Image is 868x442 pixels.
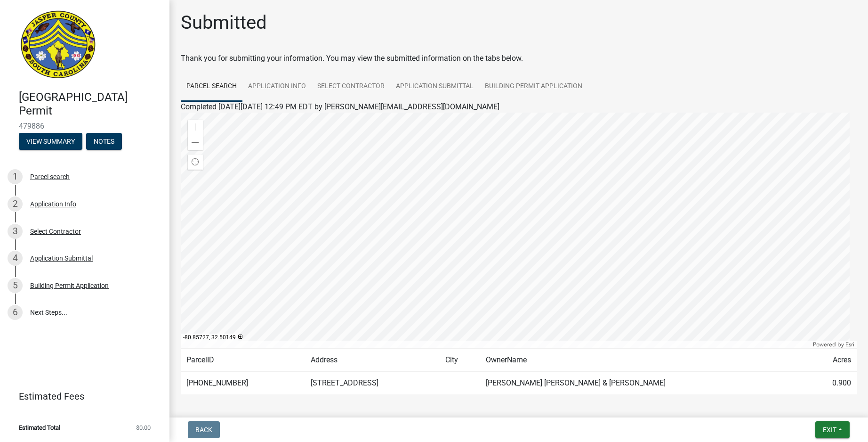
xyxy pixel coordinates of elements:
[823,426,836,434] span: Exit
[181,53,857,64] div: Thank you for submitting your information. You may view the submitted information on the tabs below.
[188,120,203,135] div: Zoom in
[19,90,162,118] h4: [GEOGRAPHIC_DATA] Permit
[19,10,97,81] img: Jasper County, South Carolina
[440,349,481,372] td: City
[242,72,312,102] a: Application Info
[86,133,122,150] button: Notes
[845,341,854,348] a: Esri
[390,72,479,102] a: Application Submittal
[181,102,499,111] span: Completed [DATE][DATE] 12:49 PM EDT by [PERSON_NAME][EMAIL_ADDRESS][DOMAIN_NAME]
[181,11,267,34] h1: Submitted
[811,341,857,348] div: Powered by
[8,305,23,320] div: 6
[479,72,588,102] a: Building Permit Application
[181,372,305,395] td: [PHONE_NUMBER]
[8,387,154,406] a: Estimated Fees
[480,372,805,395] td: [PERSON_NAME] [PERSON_NAME] & [PERSON_NAME]
[188,155,203,170] div: Find my location
[8,196,23,212] div: 2
[815,421,850,438] button: Exit
[19,138,82,146] wm-modal-confirm: Summary
[19,425,60,431] span: Estimated Total
[8,169,23,184] div: 1
[305,372,440,395] td: [STREET_ADDRESS]
[805,372,857,395] td: 0.900
[8,224,23,239] div: 3
[30,282,109,289] div: Building Permit Application
[805,349,857,372] td: Acres
[86,138,122,146] wm-modal-confirm: Notes
[188,135,203,150] div: Zoom out
[8,251,23,266] div: 4
[181,349,305,372] td: ParcelID
[312,72,390,102] a: Select Contractor
[19,122,151,131] span: 479886
[19,133,82,150] button: View Summary
[30,173,70,180] div: Parcel search
[30,228,81,235] div: Select Contractor
[8,278,23,293] div: 5
[188,421,220,438] button: Back
[480,349,805,372] td: OwnerName
[30,255,93,262] div: Application Submittal
[30,201,76,207] div: Application Info
[195,426,212,434] span: Back
[305,349,440,372] td: Address
[136,425,151,431] span: $0.00
[181,72,242,102] a: Parcel search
